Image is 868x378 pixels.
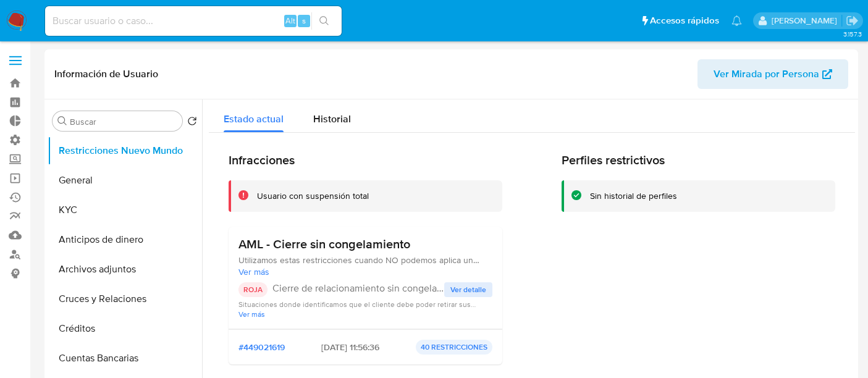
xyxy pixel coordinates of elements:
span: Ver Mirada por Persona [714,59,819,89]
input: Buscar usuario o caso... [45,13,342,29]
button: Cuentas Bancarias [48,343,202,373]
button: Ver Mirada por Persona [697,59,848,89]
span: Accesos rápidos [650,14,719,27]
span: s [302,15,306,27]
p: zoe.breuer@mercadolibre.com [772,15,841,27]
button: search-icon [311,12,337,30]
button: Créditos [48,314,202,343]
button: General [48,166,202,195]
h1: Información de Usuario [54,68,158,80]
button: Restricciones Nuevo Mundo [48,136,202,166]
button: Anticipos de dinero [48,225,202,254]
a: Salir [846,14,859,27]
button: Buscar [57,116,67,126]
a: Notificaciones [731,15,742,26]
input: Buscar [70,116,177,127]
button: Archivos adjuntos [48,254,202,284]
span: Alt [285,15,295,27]
button: Cruces y Relaciones [48,284,202,314]
button: Volver al orden por defecto [187,116,197,130]
button: KYC [48,195,202,225]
